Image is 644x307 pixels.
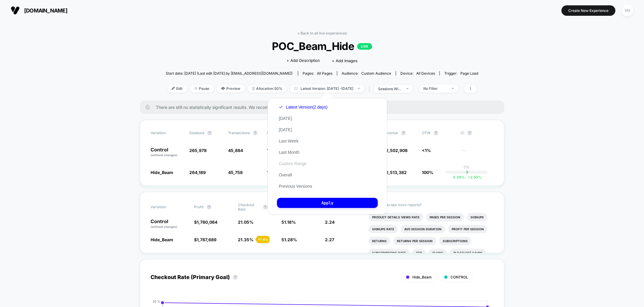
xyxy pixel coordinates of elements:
span: Page Load [460,71,478,76]
span: $ [383,170,407,175]
button: ? [233,275,238,280]
span: OTW [422,131,455,135]
span: $ [194,220,217,225]
img: edit [172,87,175,90]
button: ? [207,131,212,135]
span: Preview [217,84,245,93]
button: Previous Versions [277,184,314,189]
p: LIVE [357,43,372,50]
span: + Add Description [287,58,320,64]
span: 100% [422,170,433,175]
li: Returns [369,237,390,245]
button: VH [620,4,635,17]
span: 1,780,064 [197,220,217,225]
a: < Back to all live experiences [297,31,347,35]
span: $ [383,148,408,153]
img: end [194,87,197,90]
span: Start date: [DATE] (Last edit [DATE] by [EMAIL_ADDRESS][DOMAIN_NAME]) [166,71,292,76]
span: Variation [151,131,183,135]
span: [DOMAIN_NAME] [24,7,67,14]
span: 1,787,689 [197,237,216,242]
li: Ctr [412,249,426,257]
span: Hide_Beam [151,237,173,242]
li: Product Details Views Rate [369,213,423,221]
img: end [406,88,408,89]
span: 2,502,908 [386,148,408,153]
span: Allocation: 50% [248,84,287,93]
span: 2,513,382 [386,170,407,175]
span: 51.28 % [281,237,297,242]
li: Subscriptions [439,237,471,245]
p: Control [151,219,188,229]
button: ? [401,131,406,135]
div: sessions with impression [378,87,402,91]
tspan: 20 % [153,299,160,303]
span: <1% [422,148,431,153]
li: Signups [467,213,487,221]
span: + [468,175,470,179]
span: Checkout Rate [238,203,260,212]
span: Device: [396,71,439,76]
span: (without changes) [151,225,177,228]
span: 45,758 [228,170,243,175]
img: end [452,88,454,89]
span: Transactions [228,131,250,135]
img: calendar [294,87,298,90]
div: Audience: [342,71,391,76]
p: Control [151,147,183,157]
button: Last Week [277,138,300,144]
p: Would like to see more reports? [369,203,493,207]
span: + Add Images [332,58,357,63]
li: Clicks [429,249,447,257]
div: Pages: [303,71,332,76]
p: 0% [464,165,470,169]
button: Latest Version(2 days) [277,104,329,110]
span: POC_Beam_Hide [182,40,463,52]
span: 51.18 % [281,220,296,225]
button: ? [253,131,258,135]
span: 2.50 % [465,175,482,179]
span: 21.05 % [238,220,253,225]
span: Variation [151,203,183,212]
span: | [367,84,374,93]
button: ? [207,205,211,209]
span: (without changes) [151,153,177,157]
span: CI [461,131,493,135]
span: 265,978 [189,148,207,153]
img: Visually logo [11,6,20,15]
div: Trigger: [444,71,478,76]
span: CONTROL [451,275,468,279]
button: [DATE] [277,116,294,121]
span: Hide_Beam [151,170,173,175]
button: ? [467,131,472,135]
span: all pages [317,71,332,76]
button: Overall [277,172,294,178]
span: There are still no statistically significant results. We recommend waiting a few more days [156,105,492,110]
button: ? [434,131,438,135]
li: Subscriptions Rate [369,249,409,257]
li: Avg Session Duration [401,225,445,233]
button: Apply [277,198,378,208]
span: 2.27 [325,237,334,242]
span: Latest Version: [DATE] - [DATE] [290,84,364,93]
span: Profit [194,205,204,209]
button: [DOMAIN_NAME] [9,6,69,15]
span: 21.35 % [238,237,253,242]
p: | [466,169,467,174]
span: --- [461,149,493,157]
span: Pause [190,84,214,93]
li: Signups Rate [369,225,398,233]
img: rebalance [252,87,255,90]
span: 264,189 [189,170,206,175]
span: Edit [167,84,187,93]
button: Custom Range [277,161,308,166]
span: 45,884 [228,148,243,153]
span: $ [194,237,216,242]
button: Last Month [277,150,301,155]
span: Sessions [189,131,204,135]
span: Custom Audience [361,71,391,76]
li: Pages Per Session [426,213,464,221]
span: 0.39 % [453,175,465,179]
span: all devices [416,71,435,76]
button: [DATE] [277,127,294,132]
